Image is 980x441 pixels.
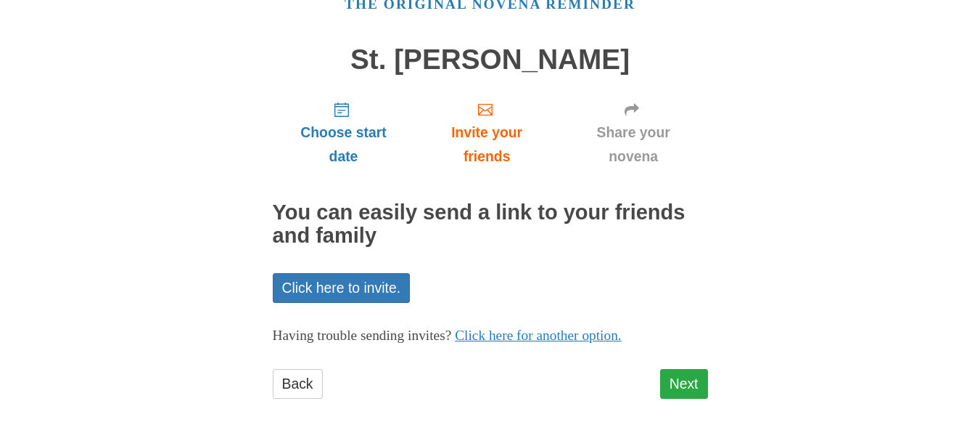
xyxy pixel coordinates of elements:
a: Click here for another option. [455,328,622,343]
a: Back [273,369,323,399]
a: Choose start date [273,89,415,176]
span: Share your novena [574,121,693,169]
a: Share your novena [559,89,708,176]
a: Click here to invite. [273,273,411,303]
span: Having trouble sending invites? [273,328,452,343]
a: Next [660,369,708,399]
h2: You can easily send a link to your friends and family [273,201,708,248]
a: Invite your friends [414,89,559,176]
span: Invite your friends [429,121,544,169]
span: Choose start date [287,121,400,169]
h1: St. [PERSON_NAME] [273,44,708,76]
